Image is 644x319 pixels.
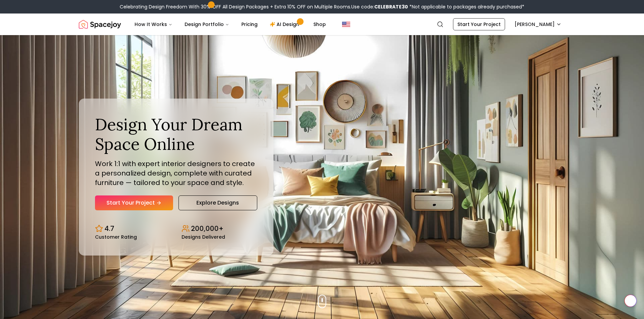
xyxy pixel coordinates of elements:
div: Design stats [95,218,257,239]
button: Design Portfolio [179,18,235,31]
b: CELEBRATE30 [374,3,408,10]
span: *Not applicable to packages already purchased* [408,3,524,10]
small: Customer Rating [95,235,137,239]
div: Celebrating Design Freedom With 30% OFF All Design Packages + Extra 10% OFF on Multiple Rooms. [120,3,524,10]
a: Pricing [236,18,263,31]
button: How It Works [129,18,178,31]
a: Spacejoy [79,18,121,31]
img: United States [342,20,350,28]
nav: Global [79,14,566,35]
a: AI Design [264,18,307,31]
nav: Main [129,18,331,31]
a: Start Your Project [95,195,173,210]
h1: Design Your Dream Space Online [95,115,257,154]
a: Shop [308,18,331,31]
a: Explore Designs [178,195,257,210]
button: [PERSON_NAME] [510,18,566,30]
p: 200,000+ [191,224,223,233]
a: Start Your Project [453,18,505,30]
img: Spacejoy Logo [79,18,121,31]
small: Designs Delivered [182,235,225,239]
span: Use code: [351,3,408,10]
p: 4.7 [104,224,114,233]
p: Work 1:1 with expert interior designers to create a personalized design, complete with curated fu... [95,159,257,187]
